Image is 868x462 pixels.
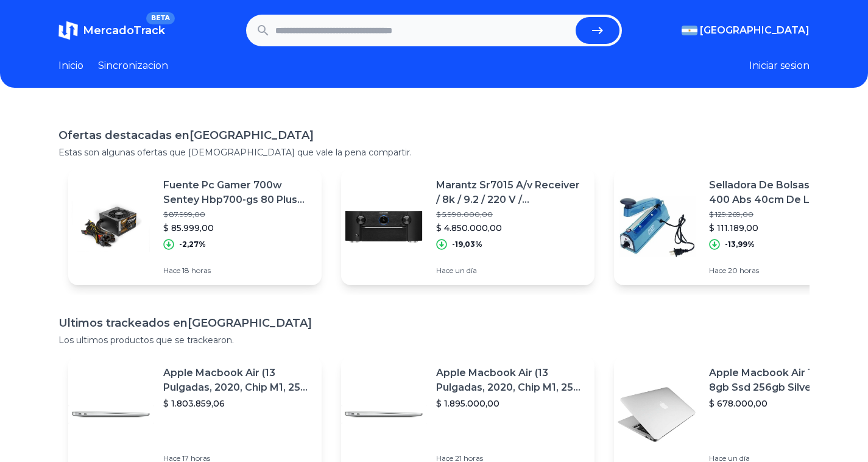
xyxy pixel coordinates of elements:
img: Featured image [614,372,699,457]
p: $ 678.000,00 [709,397,858,410]
p: -2,27% [179,240,206,249]
span: [GEOGRAPHIC_DATA] [700,23,810,38]
p: Apple Macbook Air (13 Pulgadas, 2020, Chip M1, 256 Gb De Ssd, 8 Gb De Ram) - Plata [163,366,312,395]
p: $ 87.999,00 [163,210,312,219]
img: Argentina [682,26,697,35]
p: -19,03% [452,240,482,249]
img: MercadoTrack [58,21,78,40]
img: Featured image [68,372,153,457]
span: BETA [146,12,175,24]
p: $ 4.850.000,00 [436,222,585,234]
a: Featured imageSelladora De Bolsas Dasa Fs-400 Abs 40cm De Largo$ 129.269,00$ 111.189,00-13,99%Hac... [614,168,867,285]
a: Featured imageFuente Pc Gamer 700w Sentey Hbp700-gs 80 Plus Bronze Atx$ 87.999,00$ 85.999,00-2,27... [68,168,322,285]
h1: Ofertas destacadas en [GEOGRAPHIC_DATA] [58,127,810,144]
p: Marantz Sr7015 A/v Receiver / 8k / 9.2 / 220 V / Berazategui [436,178,585,207]
p: Hace 20 horas [709,266,858,275]
button: Iniciar sesion [749,59,810,73]
p: $ 111.189,00 [709,222,858,234]
a: Sincronizacion [98,59,168,73]
p: Hace 18 horas [163,266,312,275]
p: -13,99% [725,240,755,249]
p: $ 5.990.000,00 [436,210,585,219]
p: Apple Macbook Air 13 Core I5 8gb Ssd 256gb Silver [709,366,858,395]
p: Hace un día [436,266,585,275]
span: MercadoTrack [83,24,165,37]
img: Featured image [614,184,699,269]
p: $ 1.895.000,00 [436,397,585,410]
img: Featured image [341,184,426,269]
p: $ 129.269,00 [709,210,858,219]
img: Featured image [341,372,426,457]
p: Estas son algunas ofertas que [DEMOGRAPHIC_DATA] que vale la pena compartir. [58,146,810,158]
img: Featured image [68,184,153,269]
p: Apple Macbook Air (13 Pulgadas, 2020, Chip M1, 256 Gb De Ssd, 8 Gb De Ram) - Plata [436,366,585,395]
p: Fuente Pc Gamer 700w Sentey Hbp700-gs 80 Plus Bronze Atx [163,178,312,207]
p: $ 1.803.859,06 [163,397,312,410]
button: [GEOGRAPHIC_DATA] [682,23,810,38]
a: Inicio [58,59,83,73]
p: $ 85.999,00 [163,222,312,234]
h1: Ultimos trackeados en [GEOGRAPHIC_DATA] [58,315,810,332]
p: Selladora De Bolsas Dasa Fs-400 Abs 40cm De Largo [709,178,858,207]
a: MercadoTrackBETA [58,21,165,40]
p: Los ultimos productos que se trackearon. [58,334,810,346]
a: Featured imageMarantz Sr7015 A/v Receiver / 8k / 9.2 / 220 V / Berazategui$ 5.990.000,00$ 4.850.0... [341,168,595,285]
